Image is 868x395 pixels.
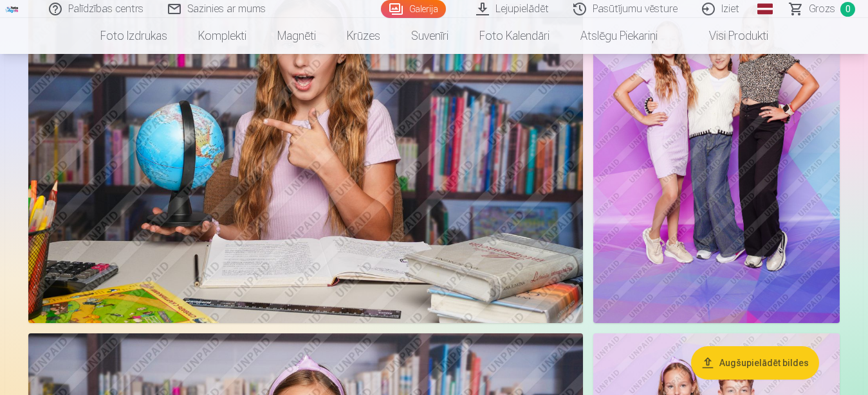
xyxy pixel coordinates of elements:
[262,18,331,54] a: Magnēti
[464,18,565,54] a: Foto kalendāri
[691,346,819,380] button: Augšupielādēt bildes
[183,18,262,54] a: Komplekti
[396,18,464,54] a: Suvenīri
[5,5,19,13] img: /fa1
[673,18,784,54] a: Visi produkti
[85,18,183,54] a: Foto izdrukas
[565,18,673,54] a: Atslēgu piekariņi
[840,2,855,17] span: 0
[809,1,835,17] span: Grozs
[331,18,396,54] a: Krūzes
